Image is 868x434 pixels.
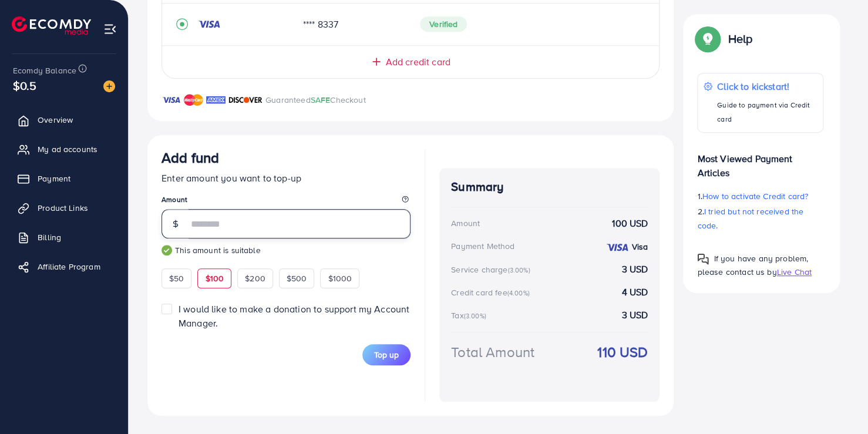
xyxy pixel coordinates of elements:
a: Billing [9,226,119,249]
img: logo [12,16,91,35]
a: Payment [9,167,119,190]
img: credit [605,243,629,252]
span: $500 [287,272,307,284]
a: Overview [9,108,119,132]
small: (3.00%) [507,265,530,275]
strong: 3 USD [621,263,648,276]
p: Help [728,32,752,46]
span: My ad accounts [38,143,97,155]
span: I tried but not received the code. [697,206,803,231]
a: Product Links [9,196,119,220]
span: Ecomdy Balance [13,65,76,76]
span: Payment [38,173,70,184]
strong: 3 USD [621,308,648,322]
strong: 100 USD [612,217,648,230]
span: Product Links [38,202,88,214]
button: Top up [362,344,411,365]
p: 2. [697,204,823,233]
div: Tax [451,309,490,321]
span: $100 [205,272,224,284]
p: 1. [697,189,823,203]
div: Total Amount [451,342,534,362]
h3: Add fund [162,149,219,166]
span: Live Chat [776,266,811,278]
img: brand [162,93,181,107]
span: $0.5 [13,77,37,94]
img: credit [197,19,221,29]
p: Enter amount you want to top-up [162,171,411,185]
div: Credit card fee [451,287,533,298]
img: image [103,80,115,92]
span: Add credit card [385,55,450,69]
a: My ad accounts [9,137,119,161]
strong: 4 USD [621,285,648,299]
img: brand [206,93,226,107]
span: Overview [38,114,73,126]
small: (4.00%) [507,288,530,298]
span: $200 [245,272,265,284]
small: This amount is suitable [162,244,411,256]
strong: 110 USD [597,342,648,362]
legend: Amount [162,194,411,209]
img: menu [103,22,117,36]
span: $1000 [328,272,352,284]
img: brand [228,93,263,107]
span: Billing [38,231,61,243]
p: Most Viewed Payment Articles [697,142,823,180]
p: Click to kickstart! [717,79,817,93]
iframe: Chat [818,381,859,425]
span: $50 [169,272,184,284]
img: Popup guide [697,28,718,49]
span: Top up [374,349,399,361]
span: SAFE [311,94,331,106]
span: How to activate Credit card? [702,190,808,202]
small: (3.00%) [464,311,486,321]
div: Amount [451,217,480,229]
span: Affiliate Program [38,261,100,272]
h4: Summary [451,180,648,194]
svg: record circle [176,18,188,30]
img: guide [162,245,172,255]
div: Service charge [451,264,533,275]
p: Guaranteed Checkout [265,93,366,107]
img: Popup guide [697,253,709,265]
span: I would like to make a donation to support my Account Manager. [179,302,409,329]
p: Guide to payment via Credit card [717,98,817,126]
span: If you have any problem, please contact us by [697,253,808,278]
span: Verified [420,16,467,32]
a: Affiliate Program [9,255,119,278]
strong: Visa [632,241,648,253]
div: Payment Method [451,240,514,252]
img: brand [184,93,203,107]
